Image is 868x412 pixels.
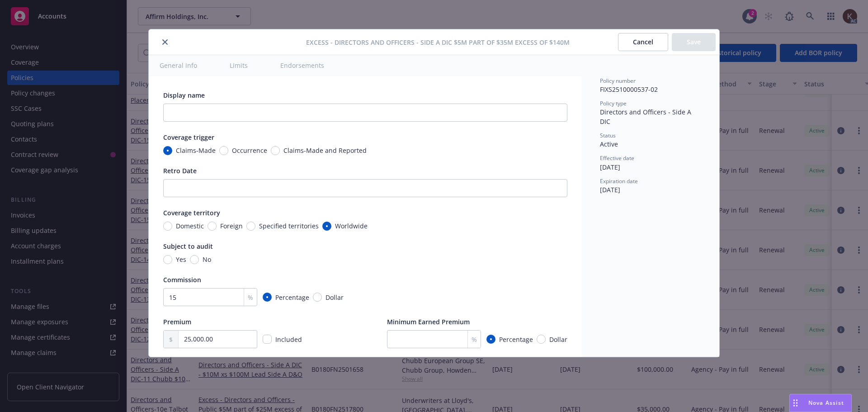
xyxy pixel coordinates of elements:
span: Policy number [600,77,636,85]
button: Nova Assist [789,394,852,412]
input: No [190,255,199,264]
span: Nova Assist [808,399,844,407]
span: Subject to audit [163,242,213,251]
input: Dollar [537,335,546,344]
input: Percentage [486,335,495,344]
input: Claims-Made and Reported [271,146,280,155]
span: Occurrence [232,146,267,155]
input: Yes [163,255,172,264]
span: [DATE] [600,185,620,194]
span: Effective date [600,154,634,162]
span: Directors and Officers - Side A DIC [600,108,693,126]
span: Dollar [325,293,344,302]
button: close [160,37,170,47]
input: Foreign [208,222,217,231]
input: Specified territories [246,222,255,231]
span: % [248,293,253,302]
span: Dollar [549,335,567,344]
button: Limits [219,55,259,76]
span: Policy type [600,99,627,107]
span: Coverage trigger [163,133,214,142]
span: Yes [176,255,186,264]
span: Retro Date [163,166,197,175]
span: Coverage territory [163,208,220,217]
span: Premium [163,317,191,326]
input: Occurrence [219,146,228,155]
input: 0.00 [179,331,257,348]
input: Dollar [313,293,322,302]
span: Included [275,335,302,344]
input: Claims-Made [163,146,172,155]
span: FIXS2510000537-02 [600,85,658,94]
input: Domestic [163,222,172,231]
span: Specified territories [259,221,319,231]
span: Domestic [176,221,204,231]
input: Worldwide [322,222,331,231]
button: General info [149,55,208,76]
button: Cancel [618,33,668,51]
span: Worldwide [335,221,368,231]
span: Active [600,140,618,148]
input: Percentage [263,293,272,302]
span: Foreign [220,221,243,231]
span: Commission [163,275,201,284]
span: Expiration date [600,177,638,185]
span: Claims-Made [176,146,216,155]
span: Excess - Directors and Officers - Side A DIC $5M part of $35M excess of $140M [306,38,570,47]
span: Status [600,132,616,139]
span: Display name [163,91,205,99]
span: Percentage [275,293,309,302]
span: [DATE] [600,163,620,171]
span: Claims-Made and Reported [283,146,367,155]
span: % [472,335,477,344]
span: No [203,255,211,264]
span: Percentage [499,335,533,344]
span: Minimum Earned Premium [387,317,470,326]
div: Drag to move [790,394,801,412]
button: Endorsements [269,55,335,76]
